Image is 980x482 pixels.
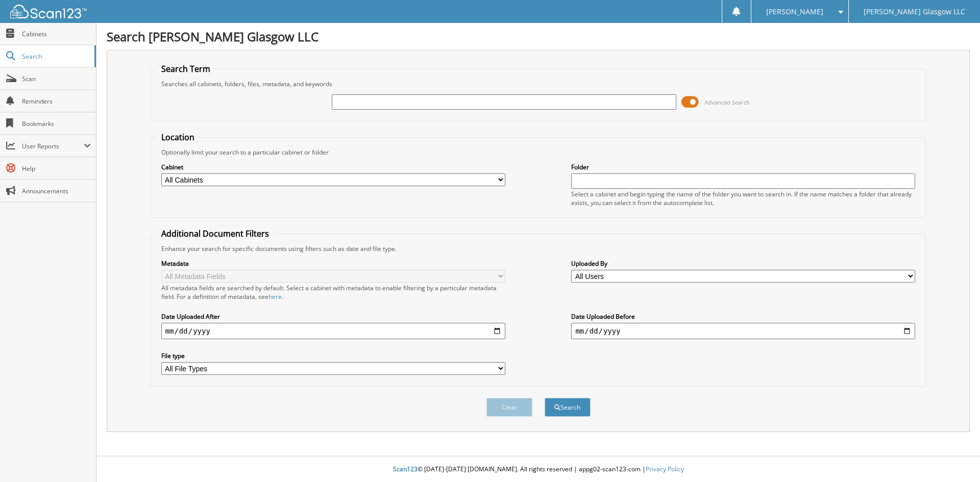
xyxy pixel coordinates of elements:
[22,97,91,106] span: Reminders
[864,9,965,15] span: [PERSON_NAME] Glasgow LLC
[107,28,970,45] h1: Search [PERSON_NAME] Glasgow LLC
[10,5,87,18] img: scan123-logo-white.svg
[268,292,282,301] a: here
[161,284,505,301] div: All metadata fields are searched by default. Select a cabinet with metadata to enable filtering b...
[646,465,684,473] a: Privacy Policy
[156,148,921,157] div: Optionally limit your search to a particular cabinet or folder
[22,74,91,83] span: Scan
[22,142,84,150] span: User Reports
[156,80,921,88] div: Searches all cabinets, folders, files, metadata, and keywords
[22,164,91,173] span: Help
[156,63,215,74] legend: Search Term
[571,163,915,171] label: Folder
[161,163,505,171] label: Cabinet
[571,190,915,207] div: Select a cabinet and begin typing the name of the folder you want to search in. If the name match...
[161,351,505,360] label: File type
[571,259,915,268] label: Uploaded By
[156,244,921,253] div: Enhance your search for specific documents using filters such as date and file type.
[766,9,823,15] span: [PERSON_NAME]
[486,398,532,417] button: Clear
[161,312,505,321] label: Date Uploaded After
[161,259,505,268] label: Metadata
[393,465,418,473] span: Scan123
[22,187,91,195] span: Announcements
[22,52,89,61] span: Search
[545,398,591,417] button: Search
[156,228,274,239] legend: Additional Document Filters
[929,433,980,482] iframe: Chat Widget
[571,323,915,339] input: end
[156,132,200,143] legend: Location
[96,457,980,482] div: © [DATE]-[DATE] [DOMAIN_NAME]. All rights reserved | appg02-scan123-com |
[704,98,750,106] span: Advanced Search
[571,312,915,321] label: Date Uploaded Before
[161,323,505,339] input: start
[22,119,91,128] span: Bookmarks
[22,30,91,38] span: Cabinets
